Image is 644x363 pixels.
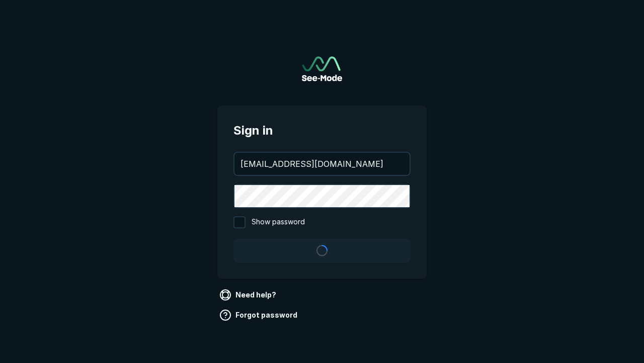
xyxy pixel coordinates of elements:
input: your@email.com [234,153,410,175]
img: See-Mode Logo [302,56,342,81]
a: Forgot password [217,307,301,323]
span: Show password [252,216,305,228]
a: Go to sign in [302,56,342,81]
span: Sign in [233,122,411,140]
a: Need help? [217,287,280,303]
